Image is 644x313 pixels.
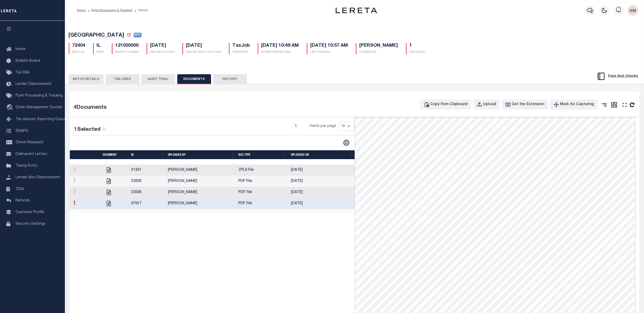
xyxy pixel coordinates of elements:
[236,176,289,187] td: PDF File
[74,104,107,112] div: Documents
[74,126,106,134] div: Selected
[236,165,289,176] td: ZPLII File
[483,102,496,107] div: Upload
[129,150,166,159] th: ID: activate to sort column ascending
[16,94,63,98] span: Pymt Processing & Tracking
[213,74,247,84] button: HISTORY
[430,102,468,107] div: Copy from Clipboard
[150,50,175,54] p: EARLIEST ELD DATE
[289,150,355,159] th: UPLOADED ON: activate to sort column ascending
[289,176,355,187] td: [DATE]
[236,198,289,209] td: PDF File
[16,59,40,63] span: Bulletin Board
[6,104,15,111] i: travel_explore
[360,50,398,54] p: CHANGED BY
[166,187,236,198] td: [PERSON_NAME]
[560,102,594,107] div: Mark for Capturing
[166,176,236,187] td: [PERSON_NAME]
[74,105,77,110] span: 4
[512,102,545,107] div: Get the Extension
[177,74,211,84] button: DOCUMENTS
[116,43,139,49] h5: 121000000
[261,50,299,54] p: SYSTEM CREATED DATE
[16,129,28,133] span: SNAPQ
[289,187,355,198] td: [DATE]
[293,123,299,129] a: 1
[594,71,640,82] button: Fees And Checks
[16,164,38,168] span: Taxing Entity
[16,152,47,156] span: Delinquent Letters
[16,187,24,191] span: TIQA
[74,127,77,132] span: 1
[77,9,86,12] a: Home
[16,210,44,214] span: Customer Profile
[186,43,221,49] h5: [DATE]
[150,43,175,49] h5: [DATE]
[141,74,175,84] button: AUDIT TRAIL
[72,50,85,54] p: BATCH ID
[16,47,25,51] span: Home
[16,176,60,179] span: Lender Non-Disbursement
[502,99,548,110] button: Get the Extension
[16,199,30,202] span: Refunds
[132,8,148,13] li: Details
[97,43,104,49] h5: IL
[261,43,299,49] h5: [DATE] 10:49 AM
[233,43,250,49] h5: TaxJob
[97,50,104,54] p: STATE
[166,150,236,159] th: UPLOADED BY: activate to sort column ascending
[360,43,398,49] h5: [PERSON_NAME]
[166,198,236,209] td: [PERSON_NAME]
[236,187,289,198] td: PDF File
[310,50,348,54] p: LAST CHANGED
[69,33,124,38] span: [GEOGRAPHIC_DATA]
[134,33,141,37] span: RFD
[236,150,289,159] th: DOC TYPE: activate to sort column ascending
[310,43,348,49] h5: [DATE] 10:57 AM
[89,150,129,159] th: Document
[134,33,141,38] a: RFD
[16,118,66,121] span: Tax Amount Reporting Queue
[289,165,355,176] td: [DATE]
[16,71,30,74] span: Tax Bills
[166,165,236,176] td: [PERSON_NAME]
[336,8,377,13] img: logo-dark.svg
[91,9,132,12] a: Pymt Processing & Tracking
[310,124,336,129] span: Items per page
[106,74,139,84] button: TAX LINES
[129,198,166,209] td: 37917
[129,187,166,198] td: 23506
[289,198,355,209] td: [DATE]
[410,43,425,49] h5: 1
[16,222,45,226] span: Security Settings
[16,141,43,144] span: Check Requests
[16,82,52,86] span: Lender Disbursement
[129,176,166,187] td: 23505
[420,99,471,110] button: Copy from Clipboard
[16,106,62,109] span: Order Management System
[69,74,104,84] button: BATCH DETAILS
[72,43,85,49] h5: 72404
[473,99,500,110] button: Upload
[410,50,425,54] p: ITEM COUNT
[116,50,139,54] p: AGENCY NUMBER
[129,165,166,176] td: 21351
[550,99,598,110] button: Mark for Capturing
[233,50,250,54] p: CREATED BY
[186,50,221,54] p: EARLIEST GOOD THRU DATE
